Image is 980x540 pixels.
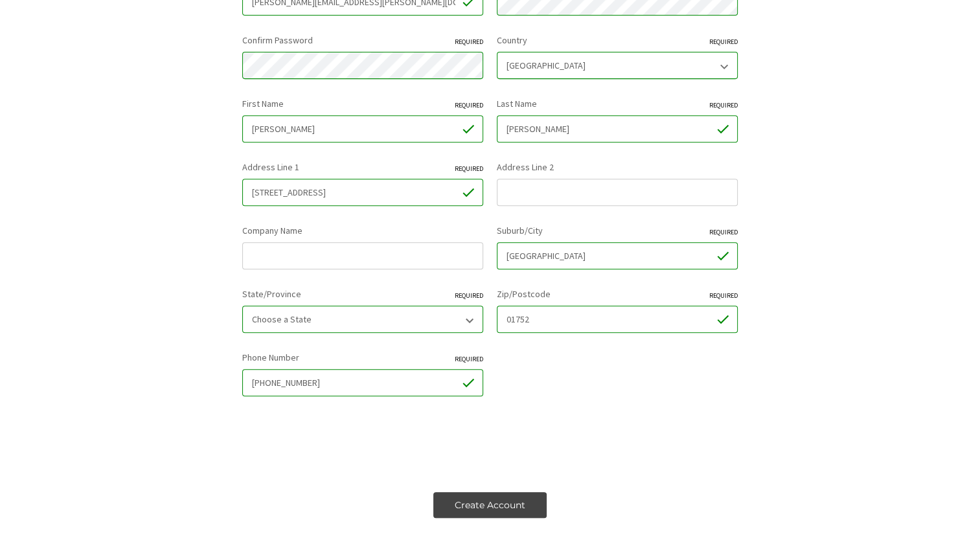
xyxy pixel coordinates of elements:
small: Required [709,291,738,300]
label: Country [497,34,738,47]
small: Required [709,227,738,237]
small: Required [455,354,483,364]
label: State/Province [242,287,483,301]
label: Company Name [242,224,483,238]
label: Address Line 2 [497,161,738,174]
label: Suburb/City [497,224,738,238]
small: Required [455,37,483,47]
small: Required [709,37,738,47]
small: Required [455,100,483,110]
label: Zip/Postcode [497,287,738,301]
small: Required [709,100,738,110]
label: Address Line 1 [242,161,483,174]
label: First Name [242,97,483,111]
small: Required [455,291,483,300]
small: Required [455,164,483,174]
label: Confirm Password [242,34,483,47]
label: Phone Number [242,351,483,365]
input: Create Account [433,492,547,518]
iframe: reCAPTCHA [242,414,439,465]
label: Last Name [497,97,738,111]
